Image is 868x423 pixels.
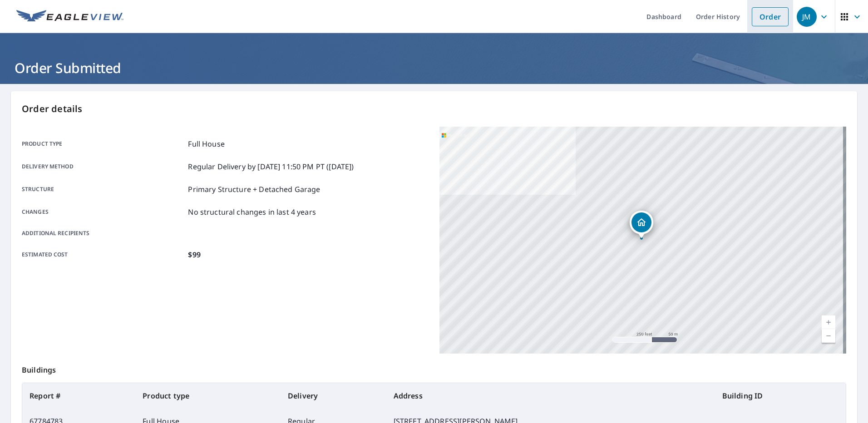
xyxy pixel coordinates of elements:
th: Report # [22,383,135,408]
p: Primary Structure + Detached Garage [188,184,320,195]
div: Dropped pin, building 1, Residential property, 42 Susan Dr Closter, NJ 07624 [630,211,653,239]
p: Buildings [22,354,846,383]
a: Current Level 17, Zoom In [822,315,835,329]
p: Additional recipients [22,229,184,237]
h1: Order Submitted [11,59,857,77]
p: $99 [188,249,200,260]
div: JM [797,7,817,27]
p: Order details [22,102,846,116]
th: Building ID [715,383,846,408]
a: Current Level 17, Zoom Out [822,329,835,343]
p: Estimated cost [22,249,184,260]
p: Full House [188,138,225,149]
p: No structural changes in last 4 years [188,207,316,217]
th: Product type [135,383,281,408]
th: Address [386,383,715,408]
a: Order [752,7,789,26]
p: Regular Delivery by [DATE] 11:50 PM PT ([DATE]) [188,161,354,172]
img: EV Logo [16,10,123,24]
p: Changes [22,207,184,217]
p: Delivery method [22,161,184,172]
p: Product type [22,138,184,149]
th: Delivery [281,383,386,408]
p: Structure [22,184,184,195]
